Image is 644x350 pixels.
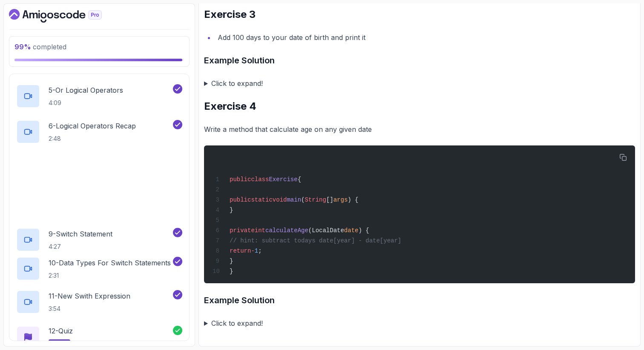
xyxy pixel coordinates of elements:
li: Add 100 days to your date of birth and print it [215,31,635,43]
span: String [305,196,326,203]
h2: Exercise 4 [204,100,635,113]
a: Dashboard [9,9,121,23]
span: int [255,227,265,234]
span: 1 [255,248,258,254]
summary: Click to expand! [204,77,635,89]
span: } [230,207,233,213]
span: public [230,176,251,183]
span: class [251,176,269,183]
span: ; [258,248,262,254]
p: 12 - Quiz [49,326,73,336]
span: ) { [348,196,358,203]
button: 10-Data Types For Switch Statements2:31 [16,257,182,281]
button: 11-New Swith Expression3:54 [16,290,182,314]
p: 11 - New Swith Expression [49,291,130,301]
h3: Example Solution [204,54,635,67]
span: Exercise [269,176,297,183]
span: public [230,196,251,203]
span: void [273,196,287,203]
span: (LocalDate [308,227,344,234]
p: 3:54 [49,304,130,313]
span: { [298,176,301,183]
span: private [230,227,255,234]
span: [] [326,196,333,203]
button: 12-Quiz [16,326,182,350]
p: 10 - Data Types For Switch Statements [49,258,171,268]
button: 5-Or Logical Operators4:09 [16,84,182,108]
h3: Example Solution [204,293,635,307]
p: 9 - Switch Statement [49,229,112,239]
button: 6-Logical Operators Recap2:48 [16,120,182,144]
span: - [251,248,254,254]
span: calculateAge [265,227,308,234]
span: date [344,227,359,234]
span: completed [14,43,66,51]
span: main [287,196,301,203]
span: } [230,268,233,275]
p: 5 - Or Logical Operators [49,85,123,95]
p: 4:09 [49,99,123,107]
span: // hint: subtract todays date[year] - date[year] [230,237,401,244]
span: args [333,196,348,203]
summary: Click to expand! [204,317,635,329]
p: Write a method that calculate age on any given date [204,123,635,135]
span: return [230,248,251,254]
span: static [251,196,272,203]
span: ( [301,196,305,203]
p: 2:48 [49,134,136,143]
h2: Exercise 3 [204,8,635,21]
span: } [230,258,233,265]
button: 9-Switch Statement4:27 [16,228,182,252]
p: 2:31 [49,271,171,280]
span: ) { [358,227,369,234]
span: 99 % [14,43,31,51]
p: 4:27 [49,242,112,251]
p: 6 - Logical Operators Recap [49,121,136,131]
